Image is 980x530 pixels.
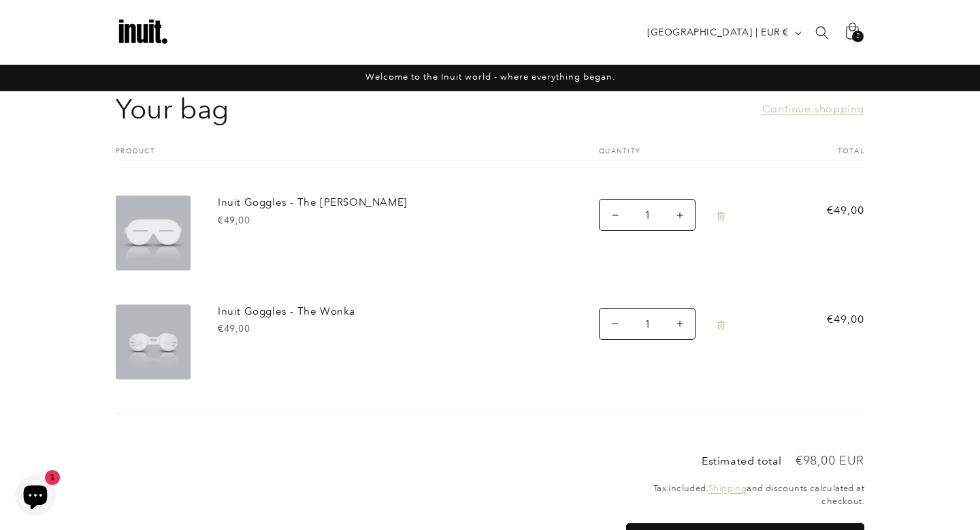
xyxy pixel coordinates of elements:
summary: Search [807,18,837,48]
a: Remove Inuit Goggles - The Wonka [709,308,733,343]
th: Quantity [565,147,781,168]
span: 2 [856,31,860,42]
inbox-online-store-chat: Shopify online store chat [11,475,60,519]
a: Continue shopping [762,99,864,119]
div: €49,00 [218,213,422,228]
img: Frontal view Inuit Snow Goggles the Wonka [116,305,191,379]
input: Quantity for Inuit Goggles - The Smith [630,199,664,231]
a: Inuit Goggles - The Wonka [218,305,422,318]
p: €98,00 EUR [796,454,864,467]
span: €49,00 [808,202,864,219]
div: €49,00 [218,322,422,336]
a: Shipping [708,483,747,493]
span: €49,00 [808,311,864,328]
h1: Your bag [116,91,229,127]
a: Remove Inuit Goggles - The Smith [709,199,733,234]
img: Inuit Logo [116,5,170,60]
div: Announcement [116,65,864,91]
th: Product [116,147,565,168]
h2: Estimated total [702,456,782,467]
span: [GEOGRAPHIC_DATA] | EUR € [647,25,789,40]
th: Total [781,147,864,168]
button: [GEOGRAPHIC_DATA] | EUR € [639,20,807,46]
a: Inuit Goggles - The [PERSON_NAME] [218,196,422,209]
span: Welcome to the Inuit world - where everything began. [365,72,615,82]
img: Frontal photo the smith Inuit goggles [116,196,191,270]
input: Quantity for Inuit Goggles - The Wonka [630,308,664,340]
small: Tax included. and discounts calculated at checkout. [626,482,864,508]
